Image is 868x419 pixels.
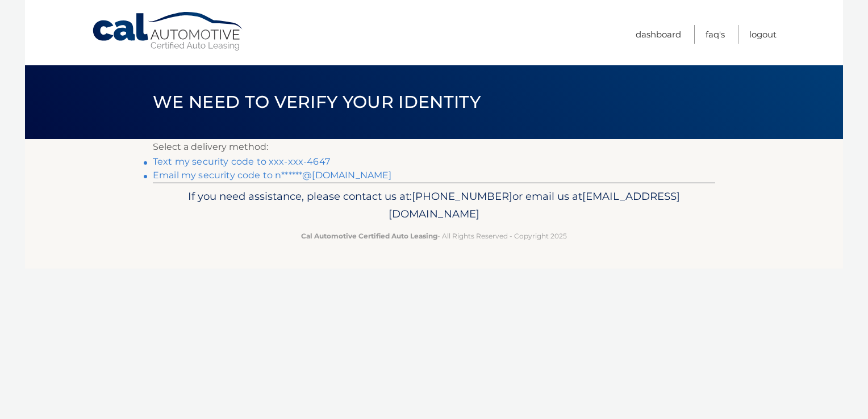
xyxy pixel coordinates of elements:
[153,170,392,181] a: Email my security code to n******@[DOMAIN_NAME]
[160,187,708,224] p: If you need assistance, please contact us at: or email us at
[412,190,512,203] span: [PHONE_NUMBER]
[301,232,437,240] strong: Cal Automotive Certified Auto Leasing
[636,25,681,44] a: Dashboard
[749,25,777,44] a: Logout
[706,25,725,44] a: FAQ's
[153,156,330,167] a: Text my security code to xxx-xxx-4647
[153,91,481,112] span: We need to verify your identity
[91,11,245,52] a: Cal Automotive
[160,230,708,242] p: - All Rights Reserved - Copyright 2025
[153,139,715,155] p: Select a delivery method:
